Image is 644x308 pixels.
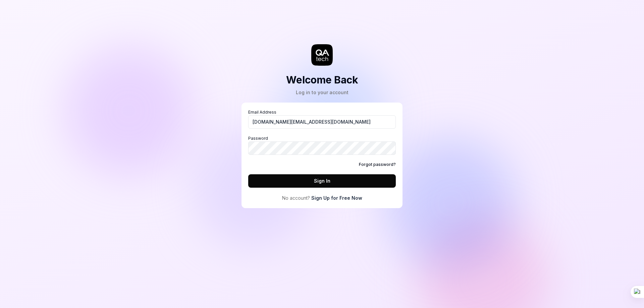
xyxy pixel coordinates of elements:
[359,162,396,168] a: Forgot password?
[248,115,396,129] input: Email Address
[311,194,362,201] a: Sign Up for Free Now
[248,135,396,155] label: Password
[282,194,310,201] span: No account?
[248,174,396,188] button: Sign In
[248,109,396,129] label: Email Address
[286,89,358,96] div: Log in to your account
[286,72,358,87] h2: Welcome Back
[248,141,396,155] input: Password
